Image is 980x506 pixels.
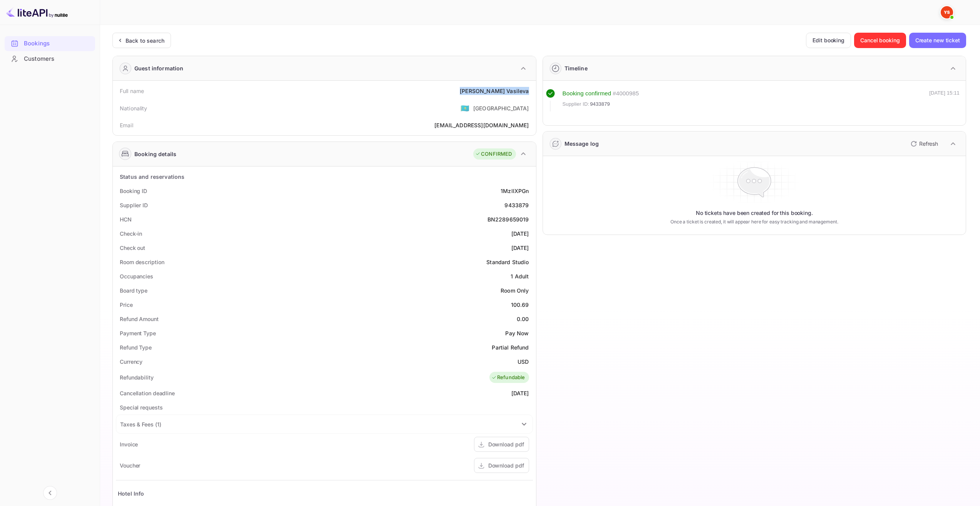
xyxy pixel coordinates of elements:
div: Voucher [120,461,140,469]
div: Nationality [120,104,147,112]
div: 100.69 [511,301,529,309]
div: Payment Type [120,329,156,337]
div: 1MzllXPGn [501,187,529,195]
a: Bookings [5,36,95,50]
div: Partial Refund [492,343,529,351]
div: BN2289659019 [487,215,529,223]
div: Status and reservations [120,173,184,181]
div: Bookings [24,39,91,48]
p: Once a ticket is created, it will appear here for easy tracking and management. [640,218,869,225]
p: Refresh [919,140,938,148]
div: Customers [5,52,95,67]
span: United States [461,101,469,115]
div: Invoice [120,440,138,448]
div: [DATE] [511,244,529,252]
div: Hotel Info [118,489,144,498]
div: HCN [120,215,132,223]
div: 0.00 [517,315,529,323]
div: [DATE] [511,230,529,238]
div: [PERSON_NAME] Vasileva [460,87,529,95]
div: Taxes & Fees (1) [116,415,533,433]
div: Cancellation deadline [120,389,175,397]
span: 9433879 [590,100,610,108]
div: Message log [565,140,599,148]
div: CONFIRMED [475,150,512,158]
a: Customers [5,52,95,66]
img: LiteAPI logo [6,6,68,18]
div: Full name [120,87,144,95]
div: Booking details [134,150,176,158]
div: Price [120,301,133,309]
div: Customers [24,55,91,63]
div: Pay Now [505,329,529,337]
div: [EMAIL_ADDRESS][DOMAIN_NAME] [434,121,529,129]
div: Board type [120,286,147,295]
div: Download pdf [488,461,524,469]
div: Currency [120,358,142,366]
div: Refundable [491,374,525,381]
div: USD [518,358,529,366]
div: Room Only [501,286,529,295]
div: Check-in [120,230,142,238]
button: Cancel booking [854,33,906,48]
div: Check out [120,244,145,252]
div: Standard Studio [486,258,529,266]
span: Supplier ID: [563,100,590,108]
button: Create new ticket [909,33,966,48]
div: [DATE] 15:11 [929,89,960,112]
img: Yandex Support [941,6,953,18]
button: Refresh [906,138,941,150]
div: # 4000985 [613,89,639,98]
div: Room description [120,258,164,266]
button: Edit booking [806,33,851,48]
div: Occupancies [120,272,153,280]
div: Special requests [120,403,162,411]
div: Refundability [120,373,154,381]
div: Booking confirmed [563,89,611,98]
div: Download pdf [488,440,524,448]
button: Collapse navigation [43,486,57,500]
div: Timeline [565,64,588,72]
div: Supplier ID [120,201,148,209]
div: Taxes & Fees ( 1 ) [120,420,161,428]
div: Guest information [134,64,184,72]
div: 9433879 [504,201,529,209]
div: [GEOGRAPHIC_DATA] [473,104,529,112]
div: Back to search [126,37,164,45]
div: Bookings [5,36,95,51]
p: No tickets have been created for this booking. [696,209,813,217]
div: Booking ID [120,187,147,195]
div: Refund Amount [120,315,159,323]
div: Refund Type [120,343,152,351]
div: 1 Adult [511,272,529,280]
div: [DATE] [511,389,529,397]
div: Email [120,121,133,129]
